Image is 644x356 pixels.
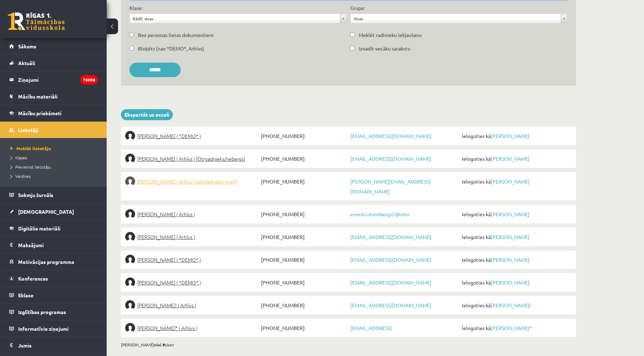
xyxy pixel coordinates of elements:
[9,88,98,105] a: Mācību materiāli
[259,255,348,265] span: [PHONE_NUMBER]
[350,279,431,286] a: [EMAIL_ADDRESS][DOMAIN_NAME]
[18,259,74,265] span: Motivācijas programma
[137,176,237,186] span: [PERSON_NAME] ( Arhīvs ) [otrgadnieks (mat)]
[125,300,135,310] img: Mārcis Šteinbergs!
[18,292,33,298] span: Eklase
[125,277,135,287] img: Endijs ŠTEINBERGS
[350,211,409,217] a: ernests.steinbergs2@inbo
[259,300,348,310] span: [PHONE_NUMBER]
[125,323,135,333] img: Dens Šteinbergs*
[460,131,572,141] span: Ielogoties kā
[11,173,100,179] a: Veidnes
[154,342,165,347] b: visi 9
[18,275,48,282] span: Konferences
[18,309,66,315] span: Izglītības programas
[125,154,135,164] img: Dens Šteinbergs
[125,277,259,287] a: [PERSON_NAME] ( *DEMO* )
[353,14,558,23] span: Visas
[11,145,100,152] a: Meklēt lietotāju
[9,320,98,337] a: Informatīvie ziņojumi
[18,110,62,116] span: Mācību priekšmeti
[133,14,337,23] span: Rādīt visas
[125,176,259,186] a: [PERSON_NAME] ( Arhīvs ) [otrgadnieks (mat)]
[460,209,572,219] span: Ielogoties kā
[125,209,259,219] a: [PERSON_NAME] ( Arhīvs )
[137,255,201,265] span: [PERSON_NAME] ( *DEMO* )
[138,45,204,52] label: Bloķēts (nav *DEMO*, Arhīvs)
[350,155,431,162] a: [EMAIL_ADDRESS][DOMAIN_NAME]
[491,302,531,308] a: [PERSON_NAME]!
[11,145,51,151] span: Meklēt lietotāju
[259,232,348,242] span: [PHONE_NUMBER]
[18,225,60,232] span: Digitālie materiāli
[8,12,65,30] a: Rīgas 1. Tālmācības vidusskola
[350,4,364,12] label: Grupa:
[491,279,529,286] a: [PERSON_NAME]
[18,71,98,88] legend: Ziņojumi
[121,109,173,120] a: Eksportēt uz exceli
[460,255,572,265] span: Ielogoties kā
[125,300,259,310] a: [PERSON_NAME]! ( Arhīvs )
[491,234,529,240] a: [PERSON_NAME]
[137,154,245,164] span: [PERSON_NAME] ( Arhīvs ) [Otrgadnieks/nebeigs]
[9,287,98,303] a: Eklase
[18,208,74,215] span: [DEMOGRAPHIC_DATA]
[491,133,529,139] a: [PERSON_NAME]
[9,270,98,287] a: Konferences
[9,220,98,237] a: Digitālie materiāli
[11,164,100,170] a: Pievienot lietotāju
[137,131,201,141] span: [PERSON_NAME] ( *DEMO* )
[11,155,27,160] span: Klases
[9,254,98,270] a: Motivācijas programma
[18,60,35,66] span: Aktuāli
[9,122,98,138] a: Lietotāji
[11,164,51,170] span: Pievienot lietotāju
[460,277,572,287] span: Ielogoties kā
[491,211,529,217] a: [PERSON_NAME]
[460,232,572,242] span: Ielogoties kā
[125,232,135,242] img: Roberts Armando Šteinbergs
[11,173,31,179] span: Veidnes
[130,14,346,23] a: Rādīt visas
[18,342,32,349] span: Jumis
[125,131,259,141] a: [PERSON_NAME] ( *DEMO* )
[9,203,98,220] a: [DEMOGRAPHIC_DATA]
[125,131,135,141] img: Aigars Šteinbergs
[138,31,214,39] label: Bez personas lietas dokumentiem
[137,232,195,242] span: [PERSON_NAME] ( Arhīvs )
[259,154,348,164] span: [PHONE_NUMBER]
[9,237,98,253] a: Maksājumi
[18,325,69,332] span: Informatīvie ziņojumi
[9,38,98,54] a: Sākums
[137,323,197,333] span: [PERSON_NAME]* ( Arhīvs )
[359,45,410,52] label: Izvadīt vecāku sarakstu
[460,323,572,333] span: Ielogoties kā
[125,255,135,265] img: Žanis Šteinbergs
[125,176,135,186] img: Ernests Šteinbergs
[18,192,53,198] span: Sekmju žurnāls
[491,155,529,162] a: [PERSON_NAME]
[259,323,348,333] span: [PHONE_NUMBER]
[259,209,348,219] span: [PHONE_NUMBER]
[350,302,431,308] a: [EMAIL_ADDRESS][DOMAIN_NAME]
[350,178,431,195] a: [PERSON_NAME][EMAIL_ADDRESS][DOMAIN_NAME]
[137,300,196,310] span: [PERSON_NAME]! ( Arhīvs )
[11,154,100,161] a: Klases
[9,55,98,71] a: Aktuāli
[491,325,532,331] a: [PERSON_NAME]*
[259,277,348,287] span: [PHONE_NUMBER]
[9,337,98,354] a: Jumis
[125,209,135,219] img: Ernests Šteinbergs
[259,176,348,186] span: [PHONE_NUMBER]
[9,187,98,203] a: Sekmju žurnāls
[137,277,201,287] span: [PERSON_NAME] ( *DEMO* )
[259,131,348,141] span: [PHONE_NUMBER]
[121,341,576,348] div: [PERSON_NAME] User
[460,154,572,164] span: Ielogoties kā
[9,71,98,88] a: Ziņojumi78008
[129,4,143,12] label: Klase:
[9,105,98,121] a: Mācību priekšmeti
[9,304,98,320] a: Izglītības programas
[125,154,259,164] a: [PERSON_NAME] ( Arhīvs ) [Otrgadnieks/nebeigs]
[18,237,98,253] legend: Maksājumi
